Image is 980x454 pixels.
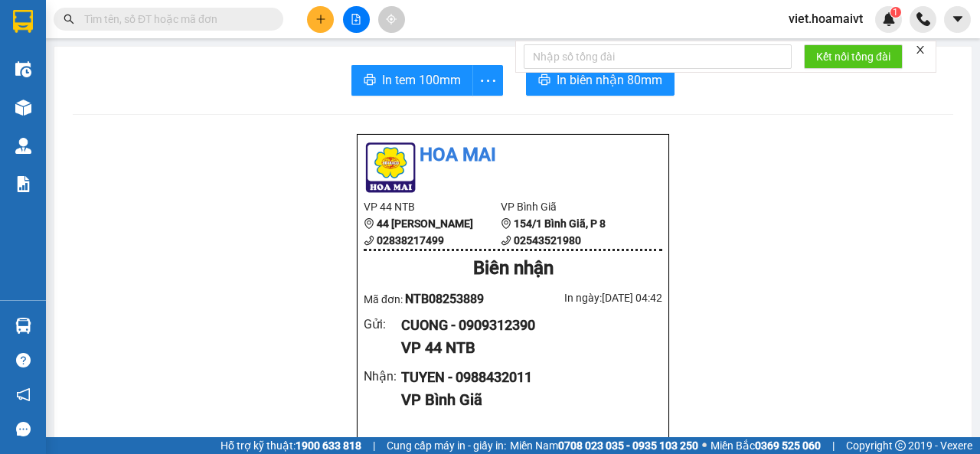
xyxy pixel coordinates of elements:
span: printer [538,73,550,88]
input: Tìm tên, số ĐT hoặc mã đơn [84,11,265,28]
span: search [64,14,74,24]
span: environment [364,218,374,229]
span: viet.hoamaivt [776,9,875,28]
img: warehouse-icon [15,61,31,77]
img: logo.jpg [364,141,417,194]
img: phone-icon [916,12,930,26]
button: aim [378,6,405,33]
b: 154/1 Bình Giã, P 8 [514,217,606,230]
span: phone [364,235,374,246]
span: phone [501,235,511,246]
button: printerIn tem 100mm [351,65,473,96]
span: printer [364,73,376,88]
span: notification [16,387,31,402]
span: file-add [351,14,361,24]
div: Ghi chú: hồ sơ [364,434,662,453]
img: icon-new-feature [882,12,896,26]
span: message [16,422,31,436]
div: Biên nhận [364,254,662,283]
span: ⚪️ [702,443,707,449]
button: plus [307,6,334,33]
strong: 1900 633 818 [296,439,361,452]
strong: 0369 525 060 [755,439,821,452]
img: warehouse-icon [15,138,31,154]
li: VP 44 NTB [364,198,501,215]
li: Hoa Mai [364,141,662,170]
span: In tem 100mm [382,70,461,90]
img: solution-icon [15,176,31,192]
div: Mã đơn: [364,289,513,309]
span: Miền Bắc [710,437,821,454]
span: 1 [893,7,898,18]
b: 02543521980 [514,234,581,247]
b: 02838217499 [377,234,444,247]
span: plus [315,14,326,24]
span: close [915,44,926,55]
span: Cung cấp máy in - giấy in: [387,437,506,454]
span: caret-down [951,12,965,26]
sup: 1 [890,7,901,18]
div: TUYEN - 0988432011 [401,367,650,388]
button: file-add [343,6,370,33]
span: more [473,71,502,90]
span: aim [386,14,397,24]
b: 44 [PERSON_NAME] [377,217,473,230]
div: CUONG - 0909312390 [401,315,650,336]
img: warehouse-icon [15,100,31,116]
span: | [832,437,835,454]
div: VP 44 NTB [401,336,650,360]
img: logo-vxr [13,10,33,33]
div: VP Bình Giã [401,388,650,412]
span: copyright [895,440,906,451]
div: Nhận : [364,367,401,386]
span: Kết nối tổng đài [816,48,890,65]
input: Nhập số tổng đài [524,44,792,69]
span: | [373,437,375,454]
div: Gửi : [364,315,401,334]
span: Hỗ trợ kỹ thuật: [220,437,361,454]
img: warehouse-icon [15,318,31,334]
strong: 0708 023 035 - 0935 103 250 [558,439,698,452]
span: question-circle [16,353,31,367]
button: Kết nối tổng đài [804,44,903,69]
button: more [472,65,503,96]
button: caret-down [944,6,971,33]
span: environment [501,218,511,229]
span: In biên nhận 80mm [557,70,662,90]
span: Miền Nam [510,437,698,454]
div: In ngày: [DATE] 04:42 [513,289,662,306]
button: printerIn biên nhận 80mm [526,65,675,96]
span: NTB08253889 [405,292,484,306]
li: VP Bình Giã [501,198,638,215]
